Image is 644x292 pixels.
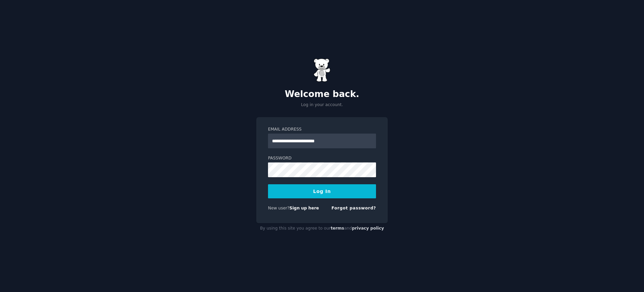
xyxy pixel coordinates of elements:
[268,206,289,210] span: New user?
[256,223,388,234] div: By using this site you agree to our and
[352,226,384,231] a: privacy policy
[256,102,388,108] p: Log in your account.
[268,184,376,198] button: Log In
[268,155,376,161] label: Password
[331,226,344,231] a: terms
[331,206,376,210] a: Forgot password?
[289,206,319,210] a: Sign up here
[268,127,376,133] label: Email Address
[314,58,330,82] img: Gummy Bear
[256,89,388,100] h2: Welcome back.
